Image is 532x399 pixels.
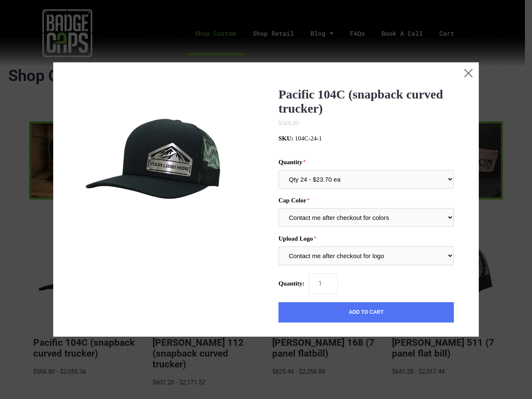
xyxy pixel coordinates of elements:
[278,87,443,115] a: Pacific 104C (snapback curved trucker)
[78,87,232,241] img: BadgeCaps - Pacific 104C
[458,62,479,83] button: Close this dialog window
[295,135,322,142] span: 104C-24-1
[278,280,305,287] span: Quantity:
[278,159,454,166] label: Quantity
[278,235,454,242] label: Upload Logo
[278,120,299,126] span: $568.80
[278,135,293,142] span: SKU:
[278,197,454,204] label: Cap Color
[278,302,454,323] button: Add to Cart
